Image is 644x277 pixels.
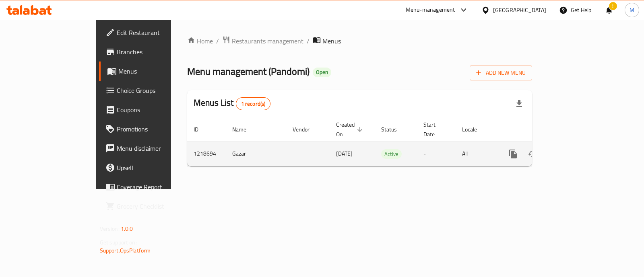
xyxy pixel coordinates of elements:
[381,150,402,159] span: Active
[99,158,203,177] a: Upsell
[99,177,203,197] a: Coverage Report
[117,182,197,192] span: Coverage Report
[523,144,542,164] button: Change Status
[117,144,197,153] span: Menu disclaimer
[121,224,133,234] span: 1.0.0
[470,66,532,80] button: Add New Menu
[117,86,197,95] span: Choice Groups
[336,120,365,139] span: Created On
[99,62,203,81] a: Menus
[232,36,303,46] span: Restaurants management
[117,163,197,172] span: Upsell
[630,6,634,14] span: M
[194,97,270,110] h2: Menus List
[117,105,197,115] span: Coupons
[417,142,456,166] td: -
[504,144,523,164] button: more
[381,125,407,134] span: Status
[476,68,526,78] span: Add New Menu
[232,125,257,134] span: Name
[456,142,497,166] td: All
[406,5,455,15] div: Menu-management
[313,68,331,77] div: Open
[222,36,303,46] a: Restaurants management
[187,117,587,166] table: enhanced table
[99,100,203,119] a: Coupons
[187,36,532,46] nav: breadcrumb
[99,42,203,62] a: Branches
[381,149,402,159] div: Active
[99,139,203,158] a: Menu disclaimer
[117,28,197,37] span: Edit Restaurant
[187,142,226,166] td: 1218694
[236,100,270,108] span: 1 record(s)
[226,142,286,166] td: Gazar
[336,148,353,159] span: [DATE]
[117,124,197,134] span: Promotions
[187,62,310,80] span: Menu management ( Pandomi )
[117,201,197,211] span: Grocery Checklist
[462,125,487,134] span: Locale
[99,119,203,139] a: Promotions
[497,117,587,142] th: Actions
[322,36,341,46] span: Menus
[493,6,546,14] div: [GEOGRAPHIC_DATA]
[100,224,120,234] span: Version:
[313,69,331,76] span: Open
[293,125,320,134] span: Vendor
[117,47,197,57] span: Branches
[100,237,137,248] span: Get support on:
[423,120,446,139] span: Start Date
[99,197,203,216] a: Grocery Checklist
[100,245,151,256] a: Support.OpsPlatform
[236,97,271,110] div: Total records count
[99,81,203,100] a: Choice Groups
[194,125,209,134] span: ID
[99,23,203,42] a: Edit Restaurant
[216,36,219,46] li: /
[307,36,310,46] li: /
[118,66,197,76] span: Menus
[510,94,529,113] div: Export file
